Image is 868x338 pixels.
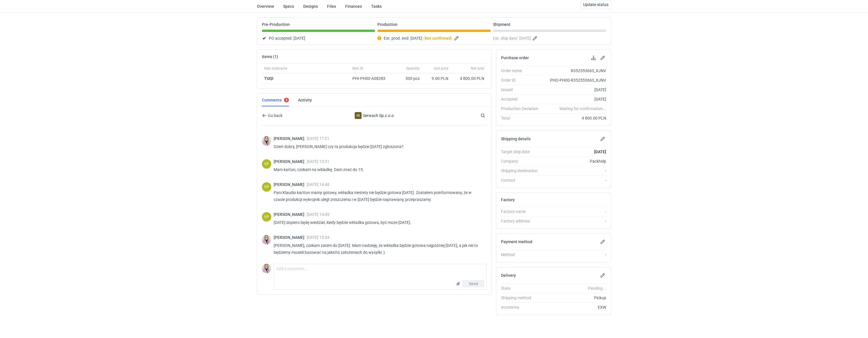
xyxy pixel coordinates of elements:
[594,149,606,154] strong: [DATE]
[501,87,543,93] div: Issued
[274,219,482,226] p: [DATE] dopiero będę wiedział, kiedy będzie wkładka gotowa, być może [DATE].
[453,76,484,81] div: 4 800.00 PLN
[543,87,606,93] div: [DATE]
[501,115,543,121] div: Total
[423,36,425,41] em: (
[377,35,491,42] div: Est. prod. end:
[501,304,543,310] div: Incoterms
[543,304,606,310] div: EXW
[262,94,289,106] a: Comments3
[501,285,543,291] div: State
[274,136,307,141] span: [PERSON_NAME]
[501,295,543,301] div: Shipping method
[274,235,307,240] span: [PERSON_NAME]
[519,35,531,42] span: [DATE]
[599,238,606,245] button: Edit payment method
[262,264,271,273] img: Klaudia Wiśniewska
[355,112,362,119] figcaption: SS
[262,159,271,169] figcaption: ŁP
[425,36,451,41] strong: Not confirmed
[307,182,329,187] span: [DATE] 14:48
[264,66,287,71] span: Item nickname
[501,252,543,258] div: Method
[543,115,606,121] div: 4 800.00 PLN
[451,36,452,41] em: )
[298,94,312,106] a: Activity
[327,112,421,119] div: Serwach Sp.z.o.o
[590,54,597,61] button: Download PO
[543,218,606,224] div: -
[493,22,510,27] p: Shipment
[501,158,543,164] div: Company
[543,295,606,301] div: Pickup
[262,182,271,192] figcaption: ŁP
[543,77,606,83] div: PHO-PH00-R352553663_XJNV
[543,252,606,258] div: -
[471,66,484,71] span: Net total
[543,177,606,183] div: -
[262,212,271,222] div: Łukasz Postawa
[493,35,606,42] div: Est. ship date:
[262,112,283,119] button: Go back
[588,286,606,291] em: Pending...
[434,66,448,71] span: Unit price
[267,114,283,118] span: Go back
[501,137,531,141] h2: Shipping details
[274,212,307,217] span: [PERSON_NAME]
[543,209,606,214] div: -
[501,68,543,74] div: Order name
[501,218,543,224] div: Factory address
[424,76,448,81] div: 9.60 PLN
[393,73,422,84] div: 500 pcs
[262,159,271,169] div: Łukasz Postawa
[293,35,305,42] span: [DATE]
[501,149,543,155] div: Target ship date
[262,212,271,222] figcaption: ŁP
[274,242,482,256] p: [PERSON_NAME], czekam zatem do [DATE]. Mam nadzieję, że wkładka będzie gotowa najpóźniej [DATE], ...
[274,159,307,164] span: [PERSON_NAME]
[355,112,362,119] div: Serwach Sp.z.o.o
[262,136,271,146] img: Klaudia Wiśniewska
[599,135,606,142] button: Edit shipping details
[307,159,329,164] span: [DATE] 13:31
[262,22,290,27] p: Pre-Production
[262,235,271,245] img: Klaudia Wiśniewska
[501,168,543,174] div: Shipping destination
[406,66,420,71] span: Quantity
[543,96,606,102] div: [DATE]
[264,76,273,81] strong: TUQI
[501,55,529,60] h2: Purchase order
[274,182,307,187] span: [PERSON_NAME]
[532,35,539,42] button: Edit estimated shipping date
[543,158,606,164] div: Packhelp
[285,98,287,102] div: 3
[583,3,608,7] span: Update status
[501,209,543,214] div: Factory name
[352,76,391,81] div: PHI-PH00-A08283
[501,106,543,112] div: Production Deviation
[377,22,397,27] p: Production
[352,66,363,71] span: Item ID
[307,235,329,240] span: [DATE] 15:54
[454,35,460,42] button: Edit estimated production end date
[463,280,484,287] button: Send
[307,136,329,141] span: [DATE] 11:21
[262,35,375,42] div: PO accepted:
[501,177,543,183] div: Contact
[543,68,606,74] div: R352553663_XJNV
[559,106,606,112] em: Waiting for confirmation...
[262,54,278,59] h2: Items (1)
[543,168,606,174] div: -
[479,112,498,119] input: Search
[274,166,482,173] p: Mam karton, czekam na wkladkę. Dam znać do 15.
[262,182,271,192] div: Łukasz Postawa
[501,273,516,278] h2: Delivery
[599,54,606,61] button: Edit purchase order
[274,189,482,203] p: Pani Klaudio kartton mamy gotowy, wkładka niestety nie będzie gotowa [DATE]. Zostałem poinformowa...
[501,77,543,83] div: Order ID
[410,35,422,42] span: [DATE]
[501,239,532,244] h2: Payment method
